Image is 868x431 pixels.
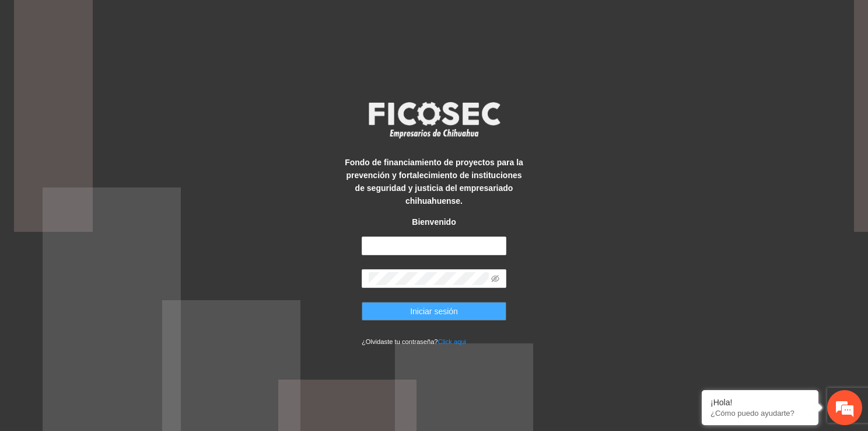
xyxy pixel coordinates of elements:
[362,302,506,321] button: Iniciar sesión
[410,305,458,318] span: Iniciar sesión
[412,217,456,227] strong: Bienvenido
[362,338,466,345] small: ¿Olvidaste tu contraseña?
[361,98,507,141] img: logo
[710,398,810,407] div: ¡Hola!
[491,274,499,283] span: eye-invisible
[710,409,810,418] p: ¿Cómo puedo ayudarte?
[345,158,523,206] strong: Fondo de financiamiento de proyectos para la prevención y fortalecimiento de instituciones de seg...
[438,338,467,345] a: Click aqui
